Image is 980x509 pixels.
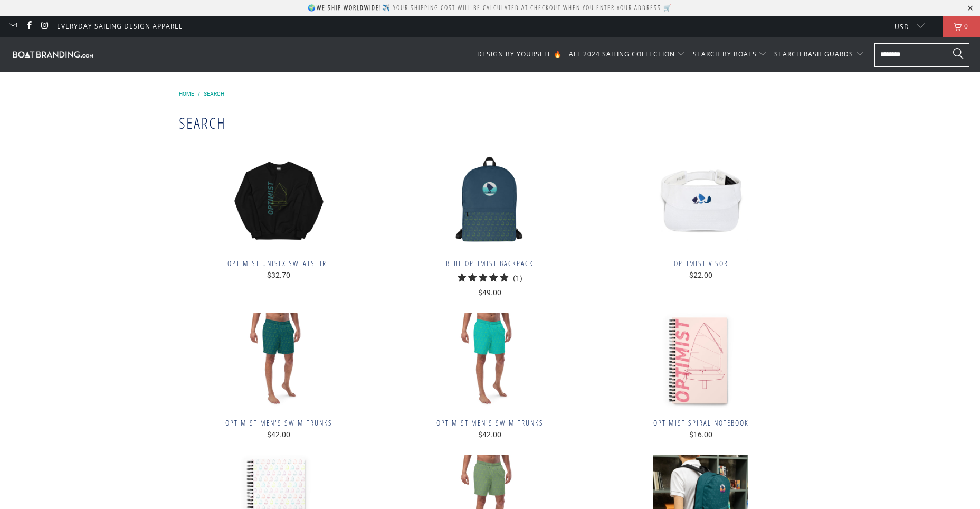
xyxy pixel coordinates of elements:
span: Optimist Men's swim trunks [179,419,379,428]
img: Boatbranding Optimist Spiral notebook Sailing-Gift Regatta Yacht Sailing-Lifestyle Sailing-Appare... [601,313,801,408]
span: Optimist Unisex Sweatshirt [179,259,379,268]
img: Boatbranding Black / S Optimist Unisex Sweatshirt Sailing-Gift Regatta Yacht Sailing-Lifestyle Sa... [179,154,379,249]
span: USD [895,22,909,31]
a: Email Boatbranding [8,22,17,31]
a: Boatbranding on Instagram [40,22,49,31]
span: Optimist Visor [601,259,801,268]
span: $49.00 [478,288,501,297]
span: Blue Optimist Backpack [389,259,590,268]
span: SEARCH BY BOATS [693,50,757,59]
a: Home [179,91,194,97]
a: DESIGN BY YOURSELF 🔥 [477,42,562,67]
span: SEARCH RASH GUARDS [774,50,853,59]
a: Optimist Men's swim trunks $42.00 [389,419,590,439]
img: Boatbranding 2XS Optimist Men's swim trunks Sailing-Gift Regatta Yacht Sailing-Lifestyle Sailing-... [179,313,379,408]
strong: We ship worldwide! [317,3,382,12]
img: Boatbranding White Optimist Visor Sailing-Gift Regatta Yacht Sailing-Lifestyle Sailing-Apparel Na... [601,154,801,249]
a: 0 [943,16,980,37]
a: Blue Optimist Backpack Blue Optimist Backpack [389,154,590,249]
span: Optimist Men's swim trunks [389,419,590,428]
div: 5.0 out of 5.0 stars [458,273,510,284]
span: $22.00 [689,271,712,279]
span: (1) [513,274,522,282]
nav: Translation missing: en.navigation.header.main_nav [477,42,864,67]
a: Optimist Visor $22.00 [601,259,801,280]
summary: SEARCH RASH GUARDS [774,42,864,67]
a: Search [204,91,224,97]
summary: ALL 2024 SAILING COLLECTION [569,42,686,67]
span: $42.00 [478,430,501,439]
h1: Search [179,109,802,135]
a: Optimist Unisex Sweatshirt $32.70 [179,259,379,280]
a: Everyday Sailing Design Apparel [57,21,183,32]
span: 0 [962,16,971,37]
img: Boatbranding 2XS Optimist Men's swim trunks Sailing-Gift Regatta Yacht Sailing-Lifestyle Sailing-... [389,313,590,408]
p: 🌍 ✈️ Your shipping cost will be calculated at checkout when you enter your address 🛒 [308,3,672,12]
span: ALL 2024 SAILING COLLECTION [569,50,675,59]
span: / [198,91,200,97]
img: Blue Optimist Backpack [389,154,590,249]
span: $32.70 [267,271,290,279]
a: Optimist Spiral notebook $16.00 [601,419,801,439]
img: Boatbranding [11,49,95,59]
span: $42.00 [267,430,290,439]
a: Blue Optimist Backpack 5.0 out of 5.0 stars $49.00 [389,259,590,297]
button: USD [886,16,925,37]
summary: SEARCH BY BOATS [693,42,767,67]
a: Boatbranding on Facebook [24,22,33,31]
span: Optimist Spiral notebook [601,419,801,428]
span: $16.00 [689,430,712,439]
span: DESIGN BY YOURSELF 🔥 [477,50,562,59]
a: Optimist Men's swim trunks $42.00 [179,419,379,439]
